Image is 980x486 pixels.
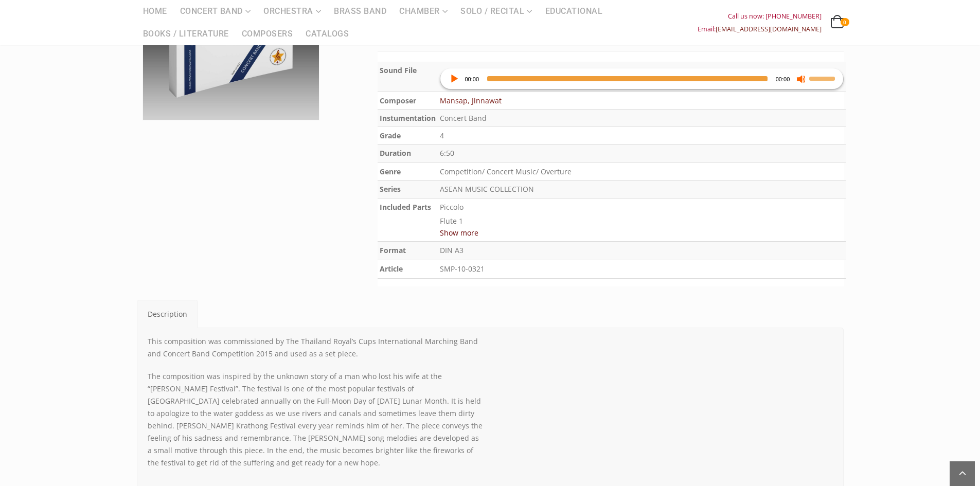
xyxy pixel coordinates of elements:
p: This composition was commissioned by The Thailand Royal’s Cups International Marching Band and Co... [148,335,483,360]
button: Play [449,74,459,84]
p: ASEAN MUSIC COLLECTION [440,183,844,196]
a: Books / Literature [137,23,235,45]
a: Volume Slider [809,68,838,87]
b: Format [380,245,406,255]
a: Mansap, Jinnawat [440,96,502,105]
p: SMP-10-0321 [440,262,844,276]
b: Series [380,184,401,194]
span: Description [148,309,187,319]
a: Composers [236,23,299,45]
a: Description [137,300,198,328]
p: The composition was inspired by the unknown story of a man who lost his wife at the “[PERSON_NAME... [148,370,483,469]
div: Email: [698,23,822,35]
p: 6:50 [440,147,844,160]
b: Duration [380,148,411,158]
b: Instumentation [380,113,436,123]
a: Catalogs [299,23,355,45]
b: Article [380,264,403,274]
b: Genre [380,167,401,176]
span: 00:00 [776,76,790,82]
b: Composer [380,96,416,105]
span: 0 [841,18,849,26]
button: Show more [440,226,478,239]
div: Audio Player [440,69,844,89]
a: [EMAIL_ADDRESS][DOMAIN_NAME] [716,25,822,33]
div: Call us now: [PHONE_NUMBER] [698,10,822,23]
td: 4 [438,127,846,145]
p: DIN A3 [440,244,844,258]
button: Mute [796,74,806,84]
b: Sound File [380,65,417,75]
span: Time Slider [487,76,768,81]
span: 00:00 [465,76,479,82]
td: Competition/ Concert Music/ Overture [438,163,846,180]
b: Included Parts [380,202,431,212]
td: Concert Band [438,110,846,127]
b: Grade [380,131,401,140]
